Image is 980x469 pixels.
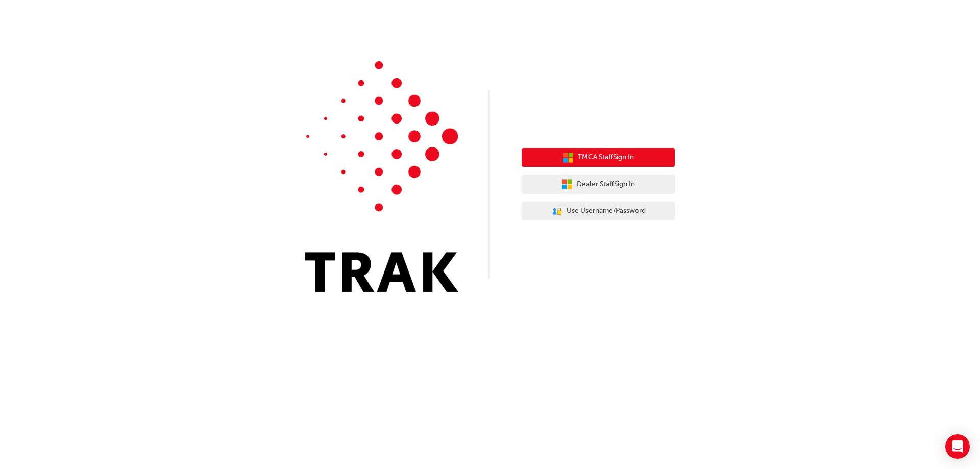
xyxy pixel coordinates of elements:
[522,202,675,221] button: Use Username/Password
[578,152,634,163] span: TMCA Staff Sign In
[522,175,675,194] button: Dealer StaffSign In
[567,205,646,217] span: Use Username/Password
[945,434,970,459] div: Open Intercom Messenger
[577,179,635,190] span: Dealer Staff Sign In
[522,148,675,167] button: TMCA StaffSign In
[305,61,458,292] img: Trak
